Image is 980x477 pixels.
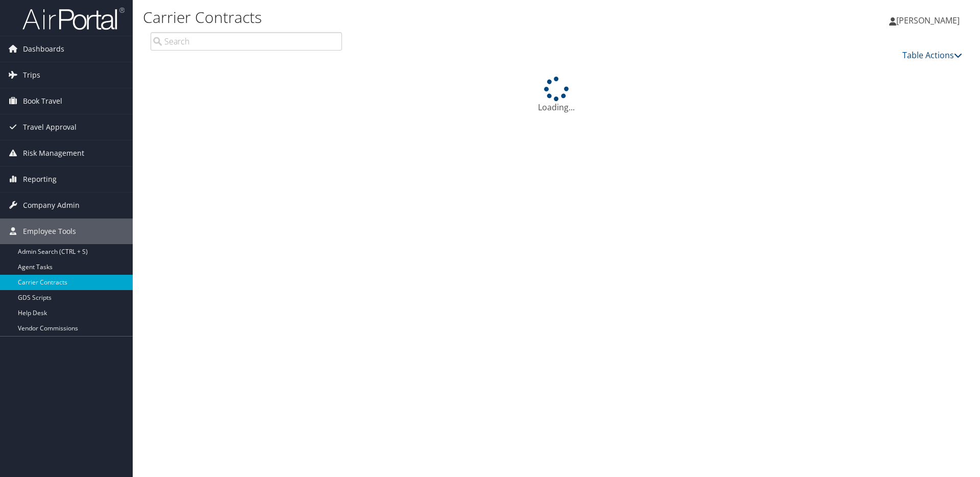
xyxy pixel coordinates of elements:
[23,36,64,62] span: Dashboards
[889,5,970,36] a: [PERSON_NAME]
[22,7,125,31] img: airportal-logo.png
[23,114,77,140] span: Travel Approval
[23,140,84,166] span: Risk Management
[23,88,62,114] span: Book Travel
[902,50,962,61] a: Table Actions
[23,62,40,88] span: Trips
[23,193,80,218] span: Company Admin
[143,7,694,28] h1: Carrier Contracts
[143,77,970,113] div: Loading...
[151,32,342,51] input: Search
[23,219,76,244] span: Employee Tools
[896,15,960,26] span: [PERSON_NAME]
[23,166,57,192] span: Reporting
